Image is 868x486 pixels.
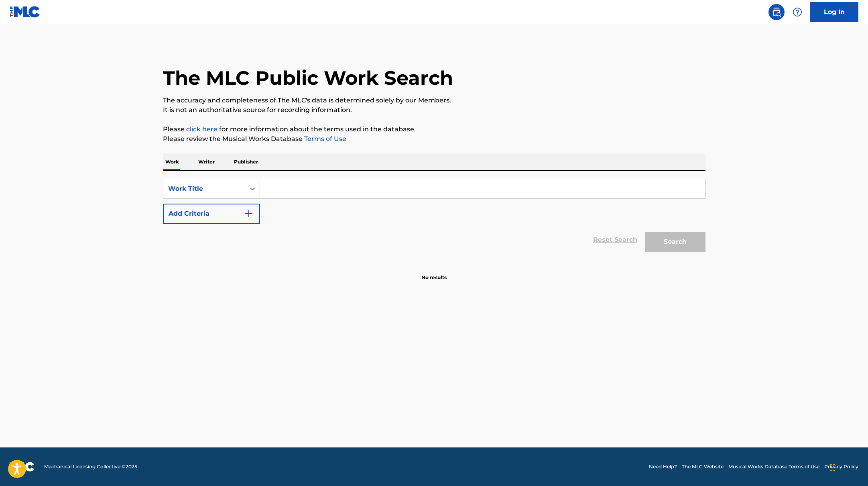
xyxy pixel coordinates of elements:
p: Writer [196,153,217,170]
a: click here [186,125,218,133]
img: help [793,7,802,17]
p: It is not an authoritative source for recording information. [163,105,705,115]
p: Please for more information about the terms used in the database. [163,125,705,134]
a: Terms of Use [303,135,346,143]
iframe: Chat Widget [828,447,868,486]
a: Log In [810,2,858,22]
span: Mechanical Licensing Collective © 2025 [44,463,137,470]
a: The MLC Website [682,463,724,470]
p: Work [163,153,181,170]
p: Publisher [232,153,260,170]
form: Search Form [163,179,705,256]
img: MLC Logo [10,6,41,18]
button: Add Criteria [163,204,260,224]
div: Help [789,4,805,20]
h1: The MLC Public Work Search [163,66,453,90]
div: Work Title [168,184,240,194]
p: The accuracy and completeness of The MLC's data is determined solely by our Members. [163,96,705,105]
a: Public Search [768,4,785,20]
a: Need Help? [649,463,677,470]
a: Musical Works Database Terms of Use [728,463,819,470]
img: logo [10,462,35,472]
p: No results [421,264,447,281]
img: search [772,7,781,17]
div: Drag [830,455,835,480]
img: 9d2ae6d4665cec9f34b9.svg [244,209,254,218]
a: Privacy Policy [824,463,858,470]
p: Please review the Musical Works Database [163,134,705,144]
